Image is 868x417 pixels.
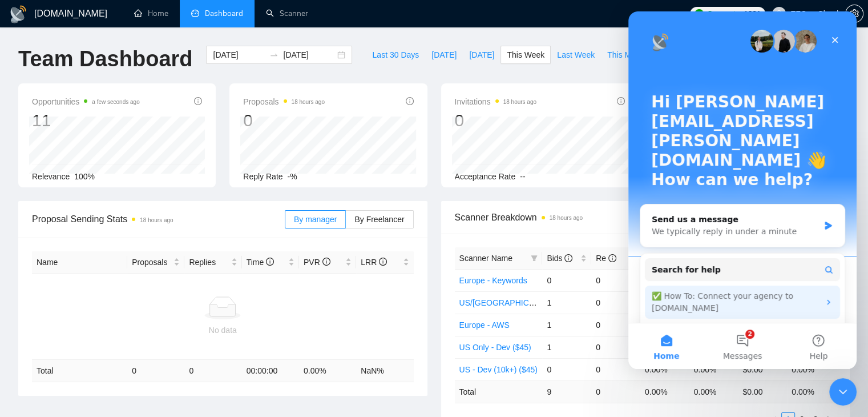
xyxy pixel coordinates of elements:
div: 0 [455,110,536,131]
time: 18 hours ago [140,217,173,223]
span: 100% [74,172,95,181]
th: Name [32,251,127,274]
input: Start date [213,49,265,61]
span: info-circle [379,258,387,266]
a: setting [845,9,863,18]
th: Proposals [127,251,184,274]
td: NaN % [356,360,413,382]
span: Acceptance Rate [455,172,516,181]
td: $ 0.00 [738,380,787,403]
img: upwork-logo.png [695,9,704,18]
span: dashboard [191,9,199,17]
th: Replies [184,251,241,274]
span: Proposals [132,256,171,268]
button: This Month [601,46,653,64]
span: -% [288,172,297,181]
td: 0.00 % [787,380,836,403]
span: Bids [547,254,572,263]
a: US - Dev (10k+) ($45) [459,365,538,374]
span: info-circle [564,254,572,262]
td: 0 [542,358,591,380]
td: 1 [542,314,591,336]
span: Invitations [455,95,536,109]
span: Last Week [557,49,595,61]
span: [DATE] [431,49,457,61]
a: Europe - AWS [459,320,510,330]
input: End date [283,49,335,61]
h1: Team Dashboard [18,46,192,73]
span: By manager [294,215,337,224]
a: searchScanner [266,9,308,18]
button: [DATE] [463,46,500,64]
span: info-circle [194,97,202,105]
img: logo [9,5,27,23]
button: Last 30 Days [366,46,425,64]
span: filter [528,250,540,267]
time: 18 hours ago [550,215,583,221]
iframe: Intercom live chat [628,11,857,369]
div: 11 [32,110,140,131]
span: Proposal Sending Stats [32,212,285,226]
span: PVR [304,258,330,267]
span: LRR [361,258,387,267]
span: swap-right [269,50,278,59]
a: US Only - Dev ($45) [459,343,531,352]
span: user [775,10,783,18]
td: 0.00% [689,358,738,380]
time: 18 hours ago [503,99,536,105]
span: info-circle [322,258,330,266]
td: 1 [542,291,591,314]
div: 0 [243,110,325,131]
span: [DATE] [469,49,494,61]
a: US/[GEOGRAPHIC_DATA] - Keywords (Others) ($40) [459,298,651,307]
button: This Week [500,46,551,64]
span: This Week [507,49,544,61]
a: Europe - Keywords [459,276,527,285]
time: a few seconds ago [92,99,139,105]
iframe: Intercom live chat [829,378,857,406]
td: 0 [591,336,640,358]
span: Proposals [243,95,325,109]
td: 0.00 % [689,380,738,403]
span: By Freelancer [354,215,404,224]
span: Last 30 Days [372,49,419,61]
td: 0 [591,358,640,380]
button: setting [845,5,863,23]
a: homeHome [134,9,168,18]
td: 0.00% [640,358,689,380]
span: Re [596,254,616,263]
td: 0 [591,314,640,336]
td: 0.00% [787,358,836,380]
td: 0.00 % [640,380,689,403]
td: 0 [127,360,184,382]
td: Total [32,360,127,382]
span: Connects: [707,7,741,20]
td: $0.00 [738,358,787,380]
td: 0 [542,269,591,291]
span: info-circle [608,254,616,262]
td: 0 [591,269,640,291]
td: 00:00:00 [242,360,299,382]
span: to [269,50,278,59]
span: Dashboard [205,9,243,18]
span: This Month [607,49,647,61]
span: Replies [189,256,228,268]
td: 0.00 % [299,360,356,382]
